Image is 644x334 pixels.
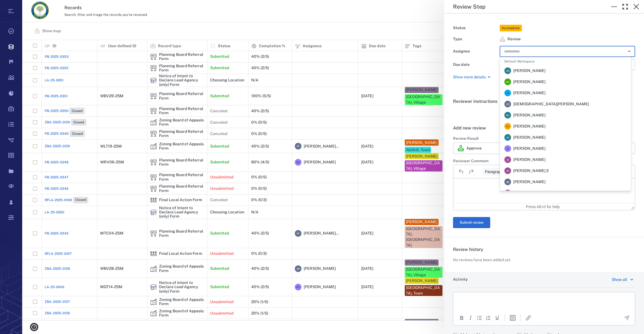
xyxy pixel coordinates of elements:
div: Status [453,24,497,32]
div: J V [504,168,511,174]
div: E C [504,112,511,119]
span: Incomplete [501,26,521,31]
div: E C [504,123,511,130]
h6: Add new review [453,125,635,131]
h6: Activity [453,277,468,282]
iframe: Rich Text Area [453,292,635,310]
h6: Review Result [453,136,635,141]
span: [PERSON_NAME] [513,113,545,118]
li: Default Workspace [500,57,631,65]
div: Press Alt+0 for help [514,205,572,209]
div: J V [504,134,511,141]
button: Toggle to Edit Boxes [608,1,620,12]
h6: Reviewer instructions [453,98,635,105]
button: Undo [457,168,466,176]
div: C R [504,101,511,108]
span: [PERSON_NAME] [513,179,545,185]
div: Type [453,35,497,43]
iframe: Rich Text Area [453,178,635,203]
div: A K [504,79,511,85]
button: Close [631,1,642,12]
button: Toggle Fullscreen [620,1,631,12]
button: Italic [467,315,474,321]
div: J M [504,179,511,185]
span: [PERSON_NAME] [513,79,545,85]
span: . [453,110,454,115]
span: [DEMOGRAPHIC_DATA][PERSON_NAME] [513,101,589,107]
div: Press the Up and Down arrow keys to resize the editor. [631,204,634,209]
span: [PERSON_NAME] [513,135,545,140]
div: Numbered list [485,315,492,321]
div: C C [504,90,511,96]
button: Send the comment [623,315,630,321]
span: Paragraph [485,170,512,174]
p: Show more details [453,74,486,80]
span: [PERSON_NAME] [513,124,545,129]
div: J R [504,190,511,196]
div: A S [504,68,511,74]
h6: Review history [453,246,635,253]
span: [PERSON_NAME] [513,90,545,96]
button: Underline [494,315,500,321]
span: [PERSON_NAME] [513,157,545,163]
h5: Review Step [453,3,485,10]
div: Assignee [453,48,497,55]
span: [PERSON_NAME] [513,190,545,196]
button: Insert/edit link [525,315,532,321]
div: Due date [453,61,497,69]
button: Bold [458,315,465,321]
div: J V [504,156,511,163]
span: [PERSON_NAME] [513,146,545,151]
span: Review [507,36,521,42]
p: No reviews have been added yet. [453,257,511,263]
p: Approve [466,146,482,151]
span: [PERSON_NAME] 2 [513,168,549,174]
button: Redo [466,168,476,176]
button: Close [625,48,633,55]
div: J V [504,145,511,152]
span: Help [12,4,24,9]
button: Submit review [453,217,490,228]
button: Insert template [509,315,516,321]
span: [PERSON_NAME] [513,68,545,74]
div: Show all [612,276,627,283]
button: Block Paragraph [483,168,519,176]
h6: Reviewer Comment [453,158,635,164]
div: Bullet list [476,315,483,321]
